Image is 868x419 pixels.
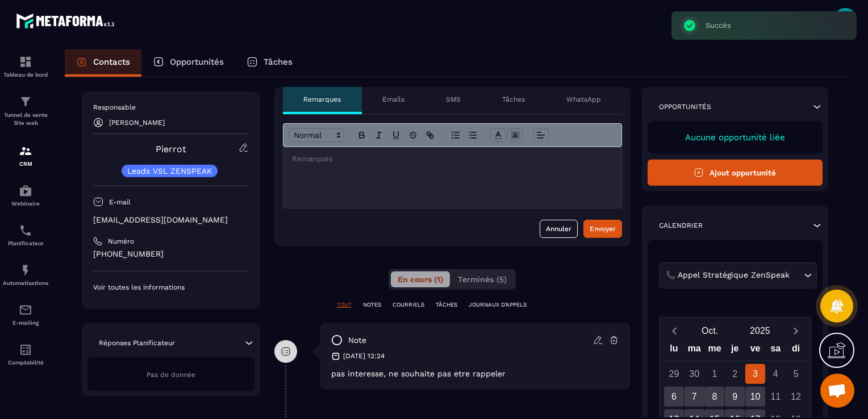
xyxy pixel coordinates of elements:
div: 9 [725,387,745,407]
div: sa [765,341,786,361]
div: 3 [745,364,765,384]
button: En cours (1) [391,271,450,287]
div: 4 [766,364,786,384]
a: Tâches [235,49,304,77]
span: Pas de donnée [147,371,195,379]
p: COURRIELS [393,301,424,309]
img: formation [19,144,32,158]
p: Tâches [264,57,293,67]
div: 11 [766,387,786,407]
p: Réponses Planificateur [99,338,175,347]
a: automationsautomationsAutomatisations [3,255,48,295]
p: Remarques [303,95,341,104]
p: Webinaire [3,200,48,207]
button: Annuler [540,220,578,238]
div: Search for option [659,262,817,288]
p: E-mail [109,198,131,207]
button: Open months overlay [685,321,735,341]
button: Ajout opportunité [648,160,823,186]
div: di [786,341,806,361]
div: je [725,341,745,361]
ringoverc2c-number-84e06f14122c: [PHONE_NUMBER] [93,249,164,258]
p: CRM [3,161,48,167]
div: Ouvrir le chat [820,374,854,408]
p: Leads VSL ZENSPEAK [127,167,212,175]
img: formation [19,55,32,69]
p: Calendrier [659,221,703,230]
p: Opportunités [170,57,224,67]
img: automations [19,184,32,198]
img: logo [16,10,118,31]
p: Voir toutes les informations [93,283,249,292]
p: Aucune opportunité liée [659,132,812,143]
p: Tunnel de vente Site web [3,111,48,127]
p: [DATE] 12:24 [343,351,385,361]
img: formation [19,95,32,108]
button: Next month [785,323,806,338]
button: Previous month [664,323,685,338]
p: Tâches [502,95,525,104]
div: me [704,341,725,361]
button: Terminés (5) [451,271,514,287]
p: SMS [446,95,461,104]
p: Comptabilité [3,359,48,366]
div: lu [664,341,685,361]
div: 2 [725,364,745,384]
div: ve [745,341,766,361]
a: emailemailE-mailing [3,295,48,334]
div: 12 [786,387,806,407]
div: 5 [786,364,806,384]
p: Responsable [93,103,249,112]
img: accountant [19,343,32,357]
p: [EMAIL_ADDRESS][DOMAIN_NAME] [93,215,249,225]
img: email [19,303,32,317]
p: TÂCHES [436,301,457,309]
p: Automatisations [3,280,48,286]
div: 7 [685,387,704,407]
input: Search for option [792,269,801,282]
a: Opportunités [141,49,235,77]
div: 1 [704,364,724,384]
p: Numéro [108,237,134,246]
a: Contacts [65,49,141,77]
div: 8 [704,387,724,407]
div: 30 [685,364,704,384]
button: Envoyer [583,220,622,238]
button: Open years overlay [735,321,785,341]
p: TOUT [337,301,352,309]
span: Terminés (5) [458,275,507,284]
div: 6 [664,387,684,407]
p: [PERSON_NAME] [109,119,165,127]
p: Planificateur [3,240,48,246]
p: E-mailing [3,320,48,326]
p: WhatsApp [566,95,601,104]
p: pas interesse, ne souhaite pas etre rappeler [331,369,619,378]
div: 10 [745,387,765,407]
a: formationformationTunnel de vente Site web [3,86,48,136]
img: scheduler [19,224,32,237]
div: Envoyer [590,223,616,234]
p: NOTES [363,301,381,309]
a: formationformationTableau de bord [3,47,48,86]
a: formationformationCRM [3,136,48,175]
a: automationsautomationsWebinaire [3,175,48,215]
span: 📞 Appel Stratégique ZenSpeak [663,269,792,282]
p: Tableau de bord [3,72,48,78]
p: JOURNAUX D'APPELS [469,301,527,309]
img: automations [19,263,32,277]
p: note [348,335,366,346]
span: En cours (1) [398,275,443,284]
a: schedulerschedulerPlanificateur [3,215,48,255]
p: Opportunités [659,102,711,111]
a: accountantaccountantComptabilité [3,334,48,374]
div: 29 [664,364,684,384]
ringoverc2c-84e06f14122c: Call with Ringover [93,249,164,258]
p: Contacts [93,57,130,67]
a: Pierrot [156,144,186,154]
p: Emails [382,95,404,104]
div: ma [684,341,704,361]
